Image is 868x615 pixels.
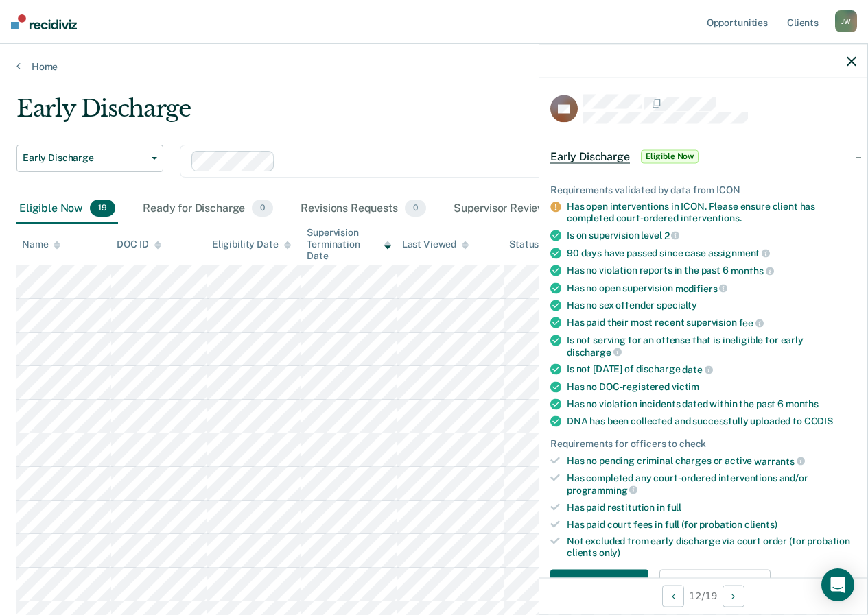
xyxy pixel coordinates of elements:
span: 0 [252,200,273,217]
span: 2 [664,230,680,241]
span: Eligible Now [641,149,699,163]
span: date [682,364,712,375]
div: Has no violation reports in the past 6 [567,265,856,277]
div: Status [509,239,539,250]
span: fee [739,317,764,328]
span: Early Discharge [550,149,630,163]
div: Has paid court fees in full (for probation [567,518,856,530]
div: Ready for Discharge [140,194,276,224]
div: Requirements for officers to check [550,437,856,449]
div: Is not serving for an offense that is ineligible for early [567,334,856,357]
span: modifiers [675,282,728,293]
button: Next Opportunity [723,585,744,607]
div: Has paid restitution in [567,501,856,513]
div: 12 / 19 [539,577,867,614]
div: Name [22,239,60,250]
div: Revisions Requests [298,194,428,224]
div: Requirements validated by data from ICON [550,184,856,195]
div: Has no DOC-registered [567,381,856,392]
span: warrants [754,455,805,466]
div: Has no sex offender [567,300,856,311]
div: Early DischargeEligible Now [539,134,867,178]
div: Has completed any court-ordered interventions and/or [567,472,856,496]
span: 19 [90,200,115,217]
span: CODIS [804,415,833,426]
div: 90 days have passed since case [567,247,856,259]
div: Early Discharge [16,95,798,134]
div: Has no open supervision [567,282,856,294]
div: Supervision Termination Date [307,227,390,261]
div: Has open interventions in ICON. Please ensure client has completed court-ordered interventions. [567,201,856,224]
div: Open Intercom Messenger [821,568,854,601]
span: specialty [657,300,697,311]
div: J W [835,10,857,32]
div: Is on supervision level [567,229,856,241]
button: Previous Opportunity [662,585,684,607]
span: assignment [708,248,770,258]
div: Has paid their most recent supervision [567,317,856,329]
span: discharge [567,346,622,357]
div: DNA has been collected and successfully uploaded to [567,415,856,426]
img: Recidiviz [11,14,77,29]
div: Not excluded from early discharge via court order (for probation clients [567,535,856,559]
span: months [786,398,819,409]
button: Update Eligibility [659,569,771,596]
span: victim [672,381,699,391]
span: 0 [405,200,426,217]
span: clients) [744,518,777,529]
div: Supervisor Review [451,194,578,224]
div: Eligibility Date [212,239,291,250]
div: Last Viewed [402,239,469,250]
div: DOC ID [117,239,161,250]
button: Navigate to form [550,569,648,596]
div: Has no violation incidents dated within the past 6 [567,398,856,409]
div: Is not [DATE] of discharge [567,363,856,376]
a: Home [16,60,852,73]
span: programming [567,484,637,495]
span: full [667,501,681,512]
span: only) [599,547,620,558]
span: Early Discharge [23,152,146,164]
div: Has no pending criminal charges or active [567,455,856,467]
a: Navigate to form link [550,569,654,596]
div: Eligible Now [16,194,118,224]
span: months [731,265,774,276]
